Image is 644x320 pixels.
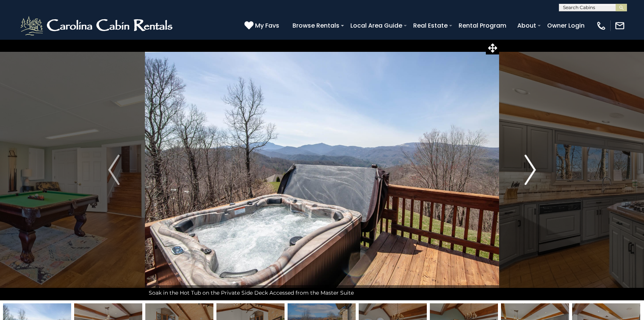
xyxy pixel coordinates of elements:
[145,285,499,300] div: Soak in the Hot Tub on the Private Side Deck Accessed from the Master Suite
[614,20,625,31] img: mail-regular-white.png
[255,21,279,30] span: My Favs
[455,19,510,32] a: Rental Program
[524,155,536,185] img: arrow
[83,39,145,300] button: Previous
[19,14,176,37] img: White-1-2.png
[289,19,343,32] a: Browse Rentals
[499,39,561,300] button: Next
[513,19,540,32] a: About
[409,19,451,32] a: Real Estate
[108,155,120,185] img: arrow
[244,21,281,31] a: My Favs
[596,20,607,31] img: phone-regular-white.png
[543,19,588,32] a: Owner Login
[347,19,406,32] a: Local Area Guide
